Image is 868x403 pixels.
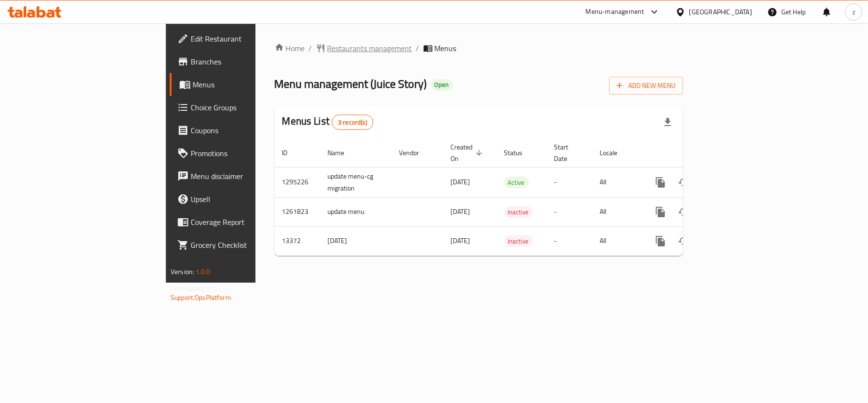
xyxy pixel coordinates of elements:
a: Edit Restaurant [170,27,311,50]
div: [GEOGRAPHIC_DATA] [689,7,752,17]
span: [DATE] [451,205,470,218]
td: update menu [320,197,392,226]
div: Open [431,79,453,91]
div: Total records count [332,115,373,130]
a: Coverage Report [170,211,311,233]
td: All [592,197,642,226]
a: Branches [170,50,311,73]
span: Menu disclaimer [191,170,303,182]
button: Change Status [672,171,695,194]
a: Support.OpsPlatform [171,291,231,304]
span: Add New Menu [617,80,675,92]
span: Coupons [191,125,303,136]
span: 1.0.0 [195,265,210,278]
div: Inactive [504,206,533,218]
span: [DATE] [451,176,470,188]
th: Actions [642,138,748,168]
a: Grocery Checklist [170,233,311,256]
span: Created On [451,141,485,164]
td: [DATE] [320,226,392,255]
table: enhanced table [275,138,748,256]
span: Grocery Checklist [191,239,303,251]
span: Restaurants management [327,42,412,54]
td: - [547,197,592,226]
a: Choice Groups [170,96,311,119]
div: Menu-management [586,6,644,18]
span: Status [504,147,535,159]
span: Get support on: [171,282,214,294]
td: All [592,226,642,255]
td: - [547,226,592,255]
span: [DATE] [451,234,470,247]
a: Promotions [170,142,311,165]
a: Upsell [170,188,311,211]
span: Locale [600,147,630,159]
div: Export file [656,111,679,134]
span: ID [282,147,300,159]
span: Start Date [554,141,581,164]
td: - [547,167,592,197]
td: update menu-cg migration [320,167,392,197]
span: Open [431,81,453,89]
span: Branches [191,56,303,67]
span: Choice Groups [191,102,303,113]
span: Menus [435,42,457,54]
div: Active [504,177,529,188]
span: Inactive [504,207,533,218]
span: Inactive [504,236,533,247]
button: Add New Menu [609,77,683,95]
span: Upsell [191,193,303,205]
span: 3 record(s) [332,118,373,127]
span: Menu management ( Juice Story ) [275,73,427,95]
nav: breadcrumb [275,42,683,54]
span: Active [504,177,529,188]
li: / [416,42,419,54]
span: Vendor [399,147,432,159]
span: Name [328,147,357,159]
span: z [852,7,855,17]
a: Coupons [170,119,311,142]
button: more [649,230,672,253]
span: Edit Restaurant [191,33,303,44]
a: Restaurants management [316,42,412,54]
button: more [649,201,672,223]
a: Menus [170,73,311,96]
span: Version: [171,265,194,278]
button: Change Status [672,201,695,223]
span: Menus [193,79,303,90]
h2: Menus List [282,114,373,130]
button: more [649,171,672,194]
td: All [592,167,642,197]
span: Coverage Report [191,216,303,228]
span: Promotions [191,148,303,159]
button: Change Status [672,230,695,253]
a: Menu disclaimer [170,165,311,188]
